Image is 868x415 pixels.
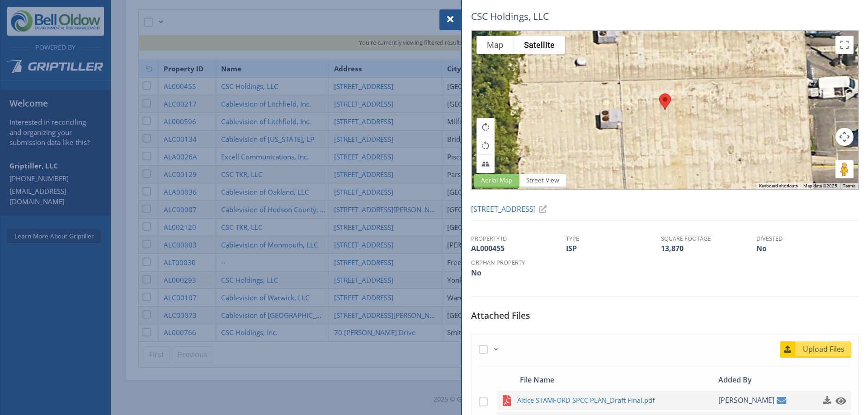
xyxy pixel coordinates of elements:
th: Divested [756,234,851,243]
a: [STREET_ADDRESS] [471,204,550,214]
th: Type [566,234,661,243]
span: Altice STAMFORD SPCC PLAN_Draft Final.pdf [517,395,694,406]
span: [PERSON_NAME] [718,391,774,410]
button: Show street map [476,36,514,54]
th: Square Footage [661,234,756,243]
a: Altice STAMFORD SPCC PLAN_Draft Final.pdf [517,395,716,406]
h5: CSC Holdings, LLC [471,9,726,23]
h5: Attached Files [471,311,859,327]
a: Terms (opens in new tab) [843,183,855,188]
span: Street View [519,174,566,188]
button: Toggle fullscreen view [835,36,854,54]
button: Rotate map counterclockwise [476,136,495,154]
span: AL000455 [471,243,505,253]
a: Upload Files [780,341,851,358]
span: Upload Files [797,344,851,354]
a: Click to preview this file [833,392,844,409]
button: Keyboard shortcuts [759,183,798,189]
button: Drag Pegman onto the map to open Street View [835,160,854,178]
span: Aerial Map [474,174,519,188]
button: Rotate map clockwise [476,118,495,136]
th: Property ID [471,234,566,243]
span: No [756,243,767,253]
th: Orphan Property [471,258,566,267]
span: ISP [566,243,577,253]
button: Tilt map [476,155,495,173]
span: No [471,268,481,278]
button: Map camera controls [835,128,854,146]
span: 13,870 [661,243,684,253]
span: Map data ©2025 [803,183,837,188]
div: File Name [517,373,716,386]
div: Added By [716,373,787,386]
button: Show satellite imagery [514,36,565,54]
